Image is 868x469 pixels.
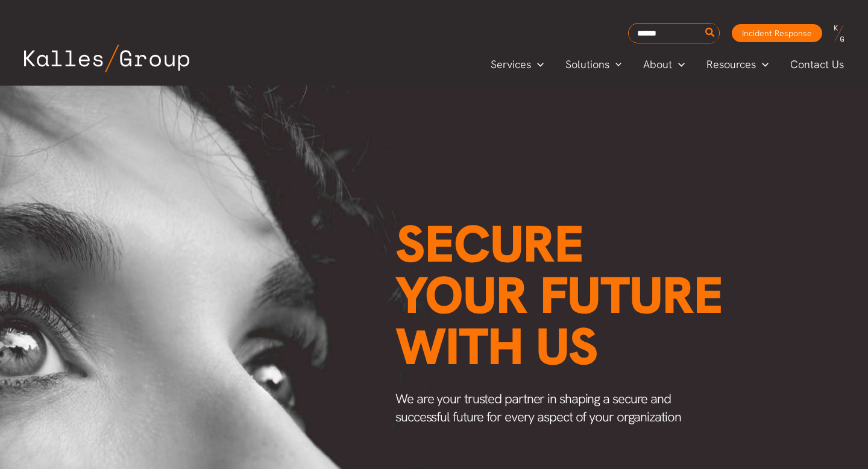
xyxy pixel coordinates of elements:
[696,55,779,74] a: ResourcesMenu Toggle
[790,55,844,74] span: Contact Us
[632,55,696,74] a: AboutMenu Toggle
[609,55,622,74] span: Menu Toggle
[703,24,718,43] button: Search
[395,390,681,426] span: We are your trusted partner in shaping a secure and successful future for every aspect of your or...
[480,55,555,74] a: ServicesMenu Toggle
[643,55,672,74] span: About
[756,55,769,74] span: Menu Toggle
[395,210,723,380] span: Secure your future with us
[706,55,756,74] span: Resources
[491,55,531,74] span: Services
[672,55,685,74] span: Menu Toggle
[531,55,544,74] span: Menu Toggle
[24,45,189,72] img: Kalles Group
[779,55,856,74] a: Contact Us
[480,54,856,74] nav: Primary Site Navigation
[565,55,609,74] span: Solutions
[555,55,633,74] a: SolutionsMenu Toggle
[732,24,822,42] a: Incident Response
